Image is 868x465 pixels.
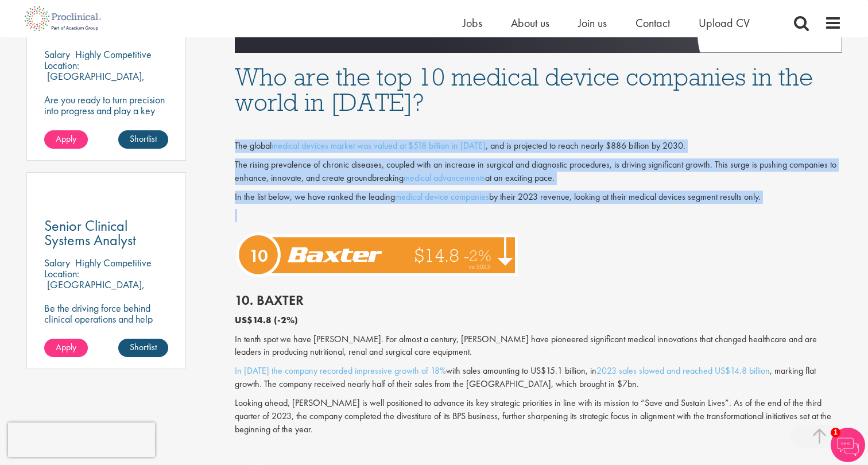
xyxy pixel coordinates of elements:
a: medical devices market was valued at $518 billion in [DATE] [272,139,486,152]
p: Highly Competitive [75,48,152,61]
p: In the list below, we have ranked the leading by their 2023 revenue, looking at their medical dev... [235,191,842,204]
span: Location: [44,59,79,72]
a: medical device companies [395,191,489,203]
span: Apply [56,341,76,353]
span: 1 [831,428,840,437]
a: Contact [635,15,670,30]
p: with sales amounting to US$15.1 billion, in , marking flat growth. The company received nearly ha... [235,365,842,391]
a: About us [511,15,549,30]
p: The rising prevalence of chronic diseases, coupled with an increase in surgical and diagnostic pr... [235,158,842,185]
a: medical advancements [404,172,485,184]
a: In [DATE] the company recorded impressive growth of 18% [235,365,446,377]
span: Salary [44,48,70,61]
span: Salary [44,256,70,269]
a: Shortlist [118,339,168,357]
p: Are you ready to turn precision into progress and play a key role in shaping the future of pharma... [44,94,168,138]
h1: Who are the top 10 medical device companies in the world in [DATE]? [235,64,842,115]
p: Highly Competitive [75,256,152,269]
iframe: reCAPTCHA [8,423,155,457]
a: Senior Clinical Systems Analyst [44,219,168,247]
h2: 10. Baxter [235,293,842,308]
p: Looking ahead, [PERSON_NAME] is well positioned to advance its key strategic priorities in line w... [235,397,842,436]
a: Join us [578,15,607,30]
a: Shortlist [118,130,168,149]
span: Apply [56,133,76,145]
p: [GEOGRAPHIC_DATA], [GEOGRAPHIC_DATA] [44,278,145,302]
a: Upload CV [699,15,750,30]
span: Senior Clinical Systems Analyst [44,216,136,250]
p: Be the driving force behind clinical operations and help shape the future of pharma innovation. [44,303,168,346]
b: US$14.8 (-2%) [235,314,298,326]
a: Apply [44,130,88,149]
p: The global , and is projected to reach nearly $886 billion by 2030. [235,139,842,153]
img: Chatbot [831,428,865,462]
a: Jobs [463,15,482,30]
a: Apply [44,339,88,357]
span: Location: [44,267,79,280]
a: 2023 sales slowed and reached US$14.8 billion [596,365,770,377]
p: In tenth spot we have [PERSON_NAME]. For almost a century, [PERSON_NAME] have pioneered significa... [235,333,842,359]
p: [GEOGRAPHIC_DATA], [GEOGRAPHIC_DATA] [44,69,145,94]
